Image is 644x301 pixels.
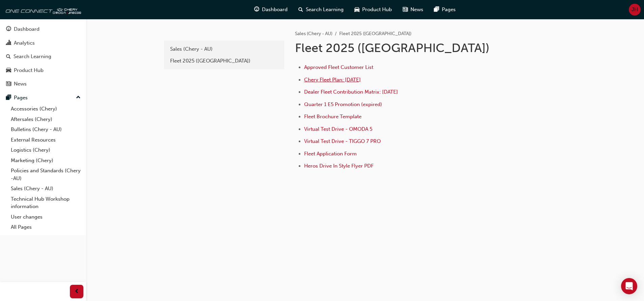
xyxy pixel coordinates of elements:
[6,68,11,74] span: car-icon
[3,92,83,104] button: Pages
[3,50,83,63] a: Search Learning
[6,54,11,60] span: search-icon
[167,55,281,67] a: Fleet 2025 ([GEOGRAPHIC_DATA])
[14,53,51,60] div: Search Learning
[304,126,372,132] a: Virtual Test Drive - OMODA 5
[354,5,359,14] span: car-icon
[8,212,83,222] a: User changes
[429,3,461,17] a: pages-iconPages
[304,101,382,107] a: Quarter 1 E5 Promotion (expired)
[76,93,81,102] span: up-icon
[3,23,83,35] a: Dashboard
[8,166,83,183] a: Policies and Standards (Chery -AU)
[442,6,456,14] span: Pages
[410,6,423,14] span: News
[339,30,411,38] li: Fleet 2025 ([GEOGRAPHIC_DATA])
[304,77,361,83] a: Chery Fleet Plan: [DATE]
[295,41,516,55] h1: Fleet 2025 ([GEOGRAPHIC_DATA])
[3,64,83,77] a: Product Hub
[434,5,439,14] span: pages-icon
[403,5,408,14] span: news-icon
[170,57,278,65] div: Fleet 2025 ([GEOGRAPHIC_DATA])
[8,183,83,194] a: Sales (Chery - AU)
[3,37,83,49] a: Analytics
[3,78,83,90] a: News
[170,45,278,53] div: Sales (Chery - AU)
[8,124,83,135] a: Bulletins (Chery - AU)
[8,135,83,145] a: External Resources
[306,6,344,14] span: Search Learning
[8,104,83,114] a: Accessories (Chery)
[293,3,349,17] a: search-iconSearch Learning
[254,5,259,14] span: guage-icon
[8,114,83,125] a: Aftersales (Chery)
[6,81,11,87] span: news-icon
[8,155,83,166] a: Marketing (Chery)
[304,64,373,70] a: Approved Fleet Customer List
[397,3,429,17] a: news-iconNews
[304,89,398,95] a: Dealer Fleet Contribution Matrix: [DATE]
[8,145,83,155] a: Logistics (Chery)
[304,163,374,169] a: Heros Drive In Style Flyer PDF
[74,287,79,296] span: prev-icon
[8,222,83,232] a: All Pages
[8,194,83,212] a: Technical Hub Workshop information
[262,6,288,14] span: Dashboard
[362,6,392,14] span: Product Hub
[304,138,381,144] a: Virtual Test Drive - TIGGO 7 PRO
[304,114,361,120] a: Fleet Brochure Template
[621,278,637,294] div: Open Intercom Messenger
[6,95,11,101] span: pages-icon
[632,6,638,14] span: JH
[3,3,81,16] img: oneconnect
[14,94,28,102] div: Pages
[249,3,293,17] a: guage-iconDashboard
[629,4,641,16] button: JH
[298,5,303,14] span: search-icon
[349,3,397,17] a: car-iconProduct Hub
[14,67,44,74] div: Product Hub
[295,31,332,36] a: Sales (Chery - AU)
[14,25,39,33] div: Dashboard
[14,39,35,47] div: Analytics
[14,80,27,88] div: News
[3,22,83,92] button: DashboardAnalyticsSearch LearningProduct HubNews
[6,26,11,32] span: guage-icon
[304,151,357,157] a: Fleet Application Form
[6,40,11,46] span: chart-icon
[167,43,281,55] a: Sales (Chery - AU)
